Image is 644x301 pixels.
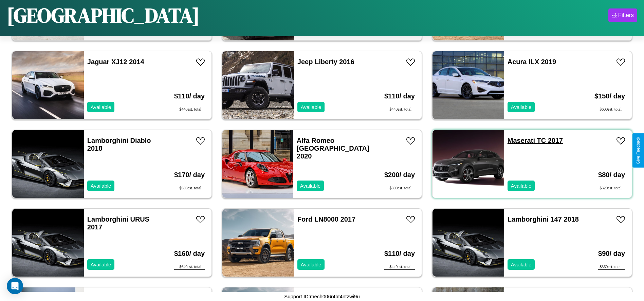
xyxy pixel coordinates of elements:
[284,292,360,301] p: Support ID: mech006r4bt4ntzwi9u
[594,86,625,107] h3: $ 150 / day
[511,260,532,269] p: Available
[7,278,23,294] div: Open Intercom Messenger
[384,164,415,186] h3: $ 200 / day
[91,102,111,112] p: Available
[636,137,641,164] div: Give Feedback
[174,164,205,186] h3: $ 170 / day
[301,260,321,269] p: Available
[297,137,369,160] a: Alfa Romeo [GEOGRAPHIC_DATA] 2020
[174,264,205,270] div: $ 640 est. total
[511,102,532,112] p: Available
[384,243,415,264] h3: $ 110 / day
[297,215,355,223] a: Ford LN8000 2017
[618,12,634,19] div: Filters
[508,58,556,65] a: Acura ILX 2019
[508,215,579,223] a: Lamborghini 147 2018
[91,181,111,190] p: Available
[384,264,415,270] div: $ 440 est. total
[384,86,415,107] h3: $ 110 / day
[598,264,625,270] div: $ 360 est. total
[87,215,149,231] a: Lamborghini URUS 2017
[7,1,200,29] h1: [GEOGRAPHIC_DATA]
[174,186,205,191] div: $ 680 est. total
[384,107,415,112] div: $ 440 est. total
[174,107,205,112] div: $ 440 est. total
[511,181,532,190] p: Available
[384,186,415,191] div: $ 800 est. total
[91,260,111,269] p: Available
[598,243,625,264] h3: $ 90 / day
[174,243,205,264] h3: $ 160 / day
[87,137,151,152] a: Lamborghini Diablo 2018
[508,137,563,144] a: Maserati TC 2017
[297,58,354,65] a: Jeep Liberty 2016
[594,107,625,112] div: $ 600 est. total
[300,181,321,190] p: Available
[608,8,637,22] button: Filters
[301,102,321,112] p: Available
[174,86,205,107] h3: $ 110 / day
[87,58,144,65] a: Jaguar XJ12 2014
[598,186,625,191] div: $ 320 est. total
[598,164,625,186] h3: $ 80 / day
